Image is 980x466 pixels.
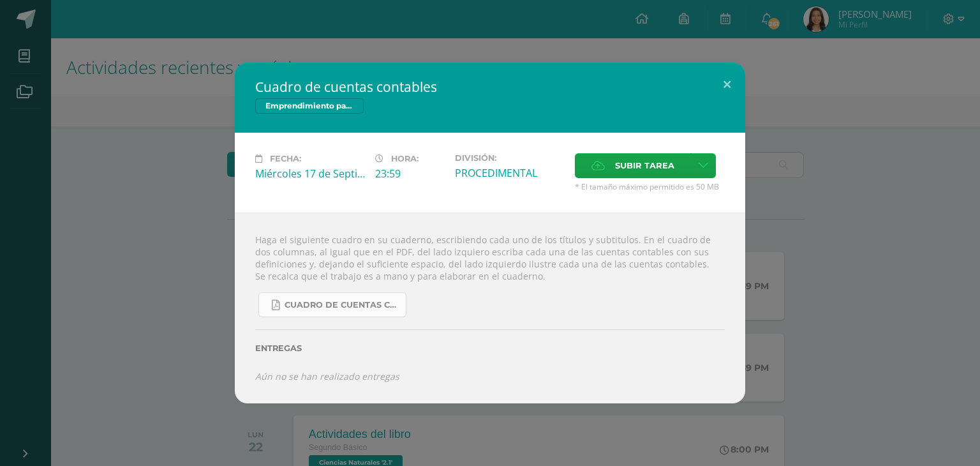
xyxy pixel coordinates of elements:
[709,63,745,106] button: Close (Esc)
[455,153,565,163] label: División:
[235,213,745,403] div: Haga el siguiente cuadro en su cuaderno, escribiendo cada uno de los títulos y subtitulos. En el ...
[391,154,419,163] span: Hora:
[455,166,565,180] div: PROCEDIMENTAL
[255,167,365,181] div: Miércoles 17 de Septiembre
[270,154,301,163] span: Fecha:
[575,181,725,192] span: * El tamaño máximo permitido es 50 MB
[258,292,406,317] a: CUADRO DE CUENTAS CONTABLES.pdf
[285,300,399,310] span: CUADRO DE CUENTAS CONTABLES.pdf
[375,167,445,181] div: 23:59
[255,78,725,96] h2: Cuadro de cuentas contables
[255,343,725,353] label: Entregas
[255,370,399,382] i: Aún no se han realizado entregas
[615,154,674,177] span: Subir tarea
[255,98,364,114] span: Emprendimiento para la Productividad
